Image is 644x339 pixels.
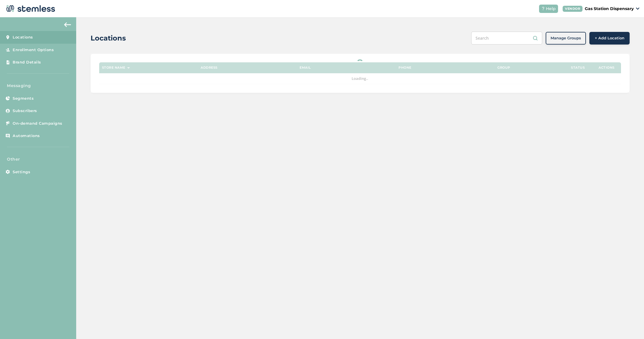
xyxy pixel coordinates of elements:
span: Subscribers [13,108,37,114]
span: Brand Details [13,59,41,65]
span: Locations [13,34,33,40]
img: icon-arrow-back-accent-c549486e.svg [64,22,71,27]
div: VENDOR [563,6,582,12]
span: + Add Location [595,35,624,41]
span: Help [546,6,556,12]
button: Manage Groups [546,32,586,45]
img: icon_down-arrow-small-66adaf34.svg [636,7,639,10]
span: Segments [13,96,34,101]
span: On-demand Campaigns [13,121,62,126]
span: Enrollment Options [13,47,54,53]
h2: Locations [91,33,126,43]
img: icon-help-white-03924b79.svg [541,7,545,10]
input: Search [471,32,542,45]
img: logo-dark-0685b13c.svg [5,3,55,14]
span: Automations [13,133,40,139]
span: Settings [13,169,30,175]
button: + Add Location [589,32,630,45]
p: Gas Station Dispensary [585,6,634,12]
span: Manage Groups [551,35,581,41]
